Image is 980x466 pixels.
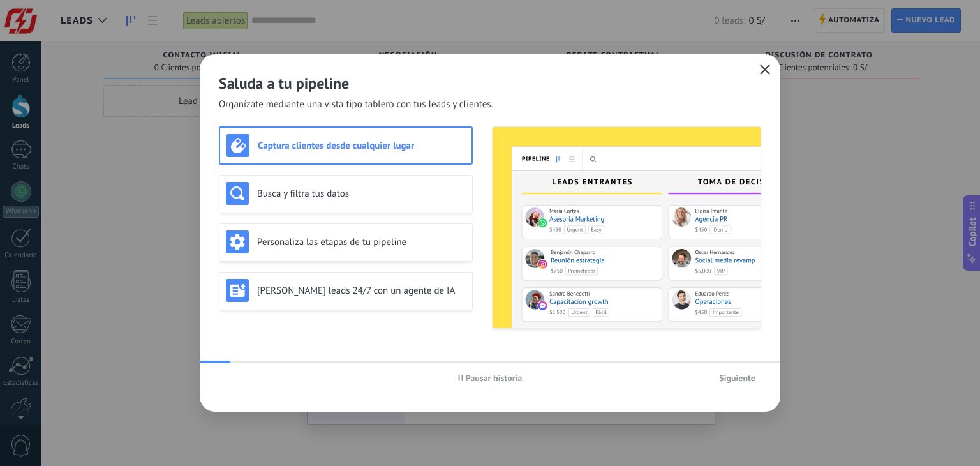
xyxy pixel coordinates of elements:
button: Siguiente [713,368,761,387]
span: Siguiente [719,373,755,382]
h3: Captura clientes desde cualquier lugar [258,140,465,152]
h3: [PERSON_NAME] leads 24/7 con un agente de IA [257,285,466,297]
h3: Personaliza las etapas de tu pipeline [257,236,466,248]
span: Organízate mediante una vista tipo tablero con tus leads y clientes. [219,98,493,111]
h3: Busca y filtra tus datos [257,188,466,200]
h2: Saluda a tu pipeline [219,73,761,93]
span: Pausar historia [466,373,523,382]
button: Pausar historia [452,368,528,387]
